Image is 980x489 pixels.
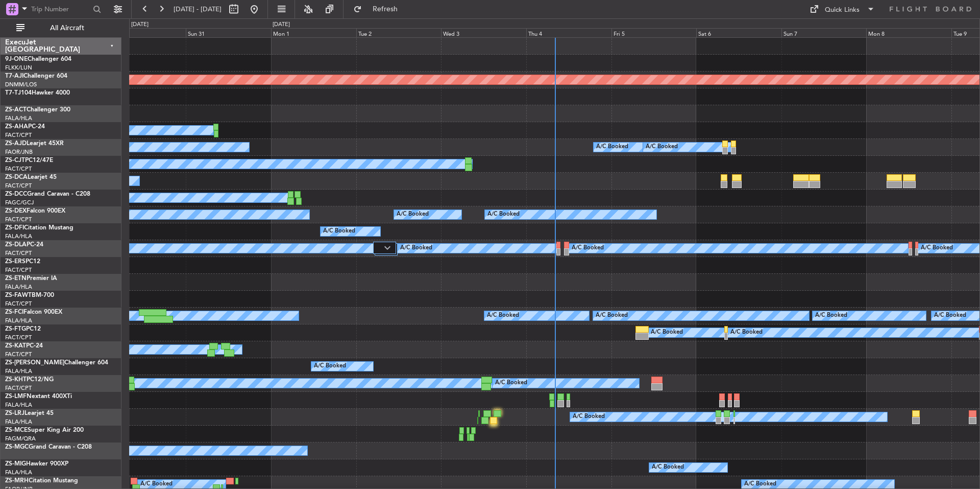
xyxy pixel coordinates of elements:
a: ZS-KATPC-24 [5,343,43,349]
div: Tue 2 [356,28,442,37]
span: ZS-AHA [5,124,28,130]
a: FACT/CPT [5,300,32,308]
a: FALA/HLA [5,283,32,291]
button: Quick Links [804,1,880,17]
a: ZS-AHAPC-24 [5,124,45,130]
span: ZS-ETN [5,275,27,282]
a: FLKK/LUN [5,64,32,72]
span: ZS-[PERSON_NAME] [5,360,64,366]
div: A/C Booked [400,241,432,256]
div: Fri 5 [611,28,697,37]
div: A/C Booked [646,139,678,155]
a: ZS-DLAPC-24 [5,242,43,248]
div: Mon 1 [271,28,356,37]
div: A/C Booked [934,308,966,323]
span: ZS-ERS [5,259,26,265]
span: ZS-CJT [5,157,25,164]
span: ZS-ACT [5,107,27,113]
a: FACT/CPT [5,266,32,274]
span: ZS-MIG [5,461,26,467]
a: FALA/HLA [5,114,32,122]
a: FAOR/JNB [5,148,33,156]
a: FALA/HLA [5,367,32,375]
span: Refresh [364,6,407,13]
a: ZS-MGCGrand Caravan - C208 [5,444,92,450]
div: [DATE] [131,20,149,29]
div: A/C Booked [573,409,605,425]
div: A/C Booked [730,325,763,340]
span: ZS-MCE [5,427,28,433]
div: A/C Booked [921,241,953,256]
div: A/C Booked [397,207,429,222]
span: ZS-FCI [5,309,23,315]
input: Trip Number [31,2,90,17]
div: A/C Booked [487,308,519,323]
a: ZS-AJDLearjet 45XR [5,141,64,147]
a: ZS-ETNPremier IA [5,275,57,282]
div: Sun 7 [781,28,867,37]
div: A/C Booked [815,308,847,323]
span: ZS-MGC [5,444,29,450]
span: ZS-DCC [5,191,27,197]
a: ZS-[PERSON_NAME]Challenger 604 [5,360,108,366]
a: FACT/CPT [5,384,32,392]
a: T7-AJIChallenger 604 [5,73,67,79]
a: FACT/CPT [5,182,32,190]
div: Quick Links [825,5,860,15]
a: ZS-DCALearjet 45 [5,174,57,180]
a: FACT/CPT [5,165,32,173]
a: ZS-DCCGrand Caravan - C208 [5,191,90,197]
a: ZS-MRHCitation Mustang [5,478,78,484]
a: FACT/CPT [5,334,32,341]
span: ZS-DFI [5,225,24,231]
span: All Aircraft [27,25,108,32]
span: ZS-DCA [5,174,28,180]
span: ZS-KHT [5,377,27,383]
span: [DATE] - [DATE] [174,5,222,14]
a: FACT/CPT [5,351,32,358]
div: Sun 31 [186,28,271,37]
a: T7-TJ104Hawker 4000 [5,90,70,96]
a: ZS-FCIFalcon 900EX [5,309,62,315]
a: ZS-FAWTBM-700 [5,292,54,298]
div: A/C Booked [323,224,355,239]
div: Thu 4 [526,28,611,37]
span: ZS-FAW [5,292,28,298]
span: ZS-DLA [5,242,27,248]
a: FACT/CPT [5,216,32,223]
a: ZS-LMFNextant 400XTi [5,393,72,400]
div: Wed 3 [441,28,526,37]
img: arrow-gray.svg [384,246,390,250]
span: ZS-LMF [5,393,27,400]
a: FALA/HLA [5,469,32,476]
div: Mon 8 [866,28,951,37]
a: DNMM/LOS [5,81,37,88]
a: ZS-MIGHawker 900XP [5,461,68,467]
div: A/C Booked [572,241,604,256]
button: All Aircraft [11,20,111,36]
a: ZS-DFICitation Mustang [5,225,73,231]
a: FAGC/GCJ [5,199,34,206]
a: FALA/HLA [5,401,32,409]
button: Refresh [349,1,410,17]
span: ZS-DEX [5,208,27,214]
span: ZS-MRH [5,478,29,484]
div: A/C Booked [596,139,628,155]
div: A/C Booked [314,359,346,374]
a: ZS-CJTPC12/47E [5,157,53,164]
a: ZS-KHTPC12/NG [5,377,54,383]
span: ZS-AJD [5,141,27,147]
div: [DATE] [273,20,290,29]
div: A/C Booked [651,325,683,340]
a: ZS-MCESuper King Air 200 [5,427,84,433]
span: ZS-KAT [5,343,26,349]
a: FACT/CPT [5,131,32,139]
a: FAGM/QRA [5,435,36,443]
div: Sat 6 [696,28,781,37]
span: T7-TJ104 [5,90,32,96]
div: A/C Booked [596,308,628,323]
a: ZS-LRJLearjet 45 [5,410,54,416]
span: 9J-ONE [5,56,28,62]
a: FALA/HLA [5,317,32,324]
a: FALA/HLA [5,232,32,240]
